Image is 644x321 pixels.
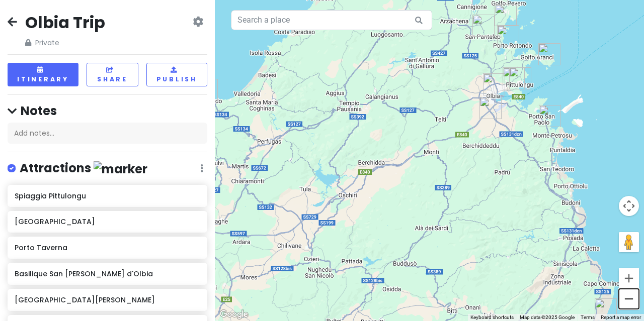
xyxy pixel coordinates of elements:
button: Zoom out [619,289,639,309]
img: marker [94,161,147,177]
button: Keyboard shortcuts [470,314,514,321]
a: Terms (opens in new tab) [581,314,595,320]
div: Add notes... [8,123,207,144]
div: spiaggia Liscia Ruja [495,4,517,26]
a: Open this area in Google Maps (opens a new window) [217,308,251,321]
div: Porto Rotondo [497,25,519,47]
h2: Olbia Trip [25,12,105,33]
div: Spiaggia di Cala Moresca [538,43,560,65]
button: Share [87,63,138,86]
h6: [GEOGRAPHIC_DATA] [15,217,200,226]
h4: Attractions [20,160,147,177]
a: Report a map error [601,314,641,320]
div: OASI BIDEROSA Golfo Di Orosei [595,298,617,320]
h4: Notes [8,103,207,119]
span: Private [25,37,105,48]
h6: [GEOGRAPHIC_DATA][PERSON_NAME] [15,295,200,304]
h6: Spiaggia Pittulongu [15,191,200,200]
button: Zoom in [619,268,639,288]
div: Spiaggia Pittulongu [509,67,531,89]
h6: Basilique San [PERSON_NAME] d'Olbia [15,269,200,278]
h6: Porto Taverna [15,243,200,252]
div: Sa Testa [503,67,525,89]
span: Map data ©2025 Google [520,314,575,320]
div: Porto Taverna [539,105,561,127]
button: Map camera controls [619,196,639,216]
button: Itinerary [8,63,78,86]
img: Google [217,308,251,321]
div: San Pantaleo [472,15,495,37]
button: Drag Pegman onto the map to open Street View [619,232,639,252]
input: Search a place [231,10,432,30]
button: Publish [146,63,207,86]
div: Basilique San Simplicio d'Olbia [483,73,505,95]
div: Castello di Pedres [479,97,502,119]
